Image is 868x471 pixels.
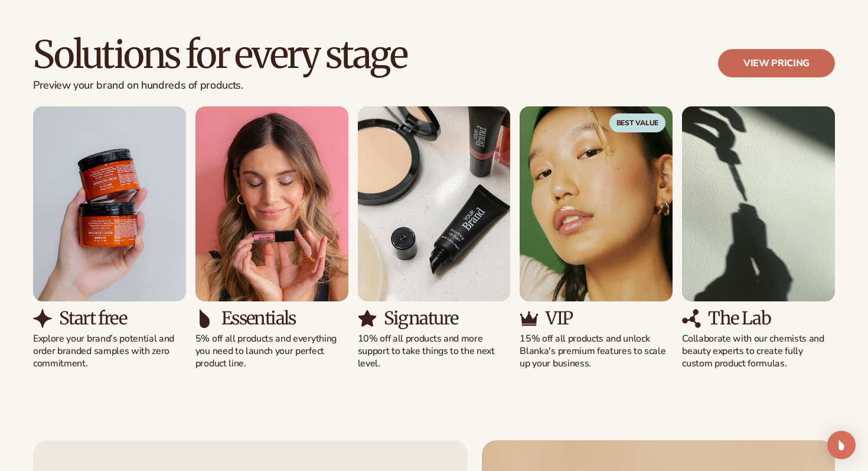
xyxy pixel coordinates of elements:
img: Shopify Image 8 [195,309,214,328]
div: 4 / 5 [520,106,673,370]
div: 3 / 5 [358,106,511,370]
h3: Start free [59,308,126,328]
div: 1 / 5 [33,106,186,370]
p: Preview your brand on hundreds of products. [33,79,407,92]
p: 5% off all products and everything you need to launch your perfect product line. [195,333,348,369]
img: Shopify Image 13 [682,106,835,301]
p: Explore your brand’s potential and order branded samples with zero commitment. [33,333,186,369]
img: Shopify Image 7 [195,106,348,301]
img: Shopify Image 10 [358,309,377,328]
h2: Solutions for every stage [33,35,407,74]
img: Shopify Image 12 [520,309,539,328]
img: Shopify Image 11 [520,106,673,301]
img: Shopify Image 6 [33,309,52,328]
img: Shopify Image 9 [358,106,511,301]
img: Shopify Image 5 [33,106,186,301]
span: Best Value [609,113,666,132]
p: 10% off all products and more support to take things to the next level. [358,333,511,369]
img: Shopify Image 14 [682,309,701,328]
p: 15% off all products and unlock Blanka's premium features to scale up your business. [520,333,673,369]
h3: The Lab [708,308,771,328]
h3: Signature [384,308,458,328]
p: Collaborate with our chemists and beauty experts to create fully custom product formulas. [682,333,835,369]
h3: Essentials [221,308,296,328]
div: 2 / 5 [195,106,348,370]
div: 5 / 5 [682,106,835,370]
div: Open Intercom Messenger [827,431,856,459]
h3: VIP [546,308,572,328]
a: View pricing [718,49,835,77]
